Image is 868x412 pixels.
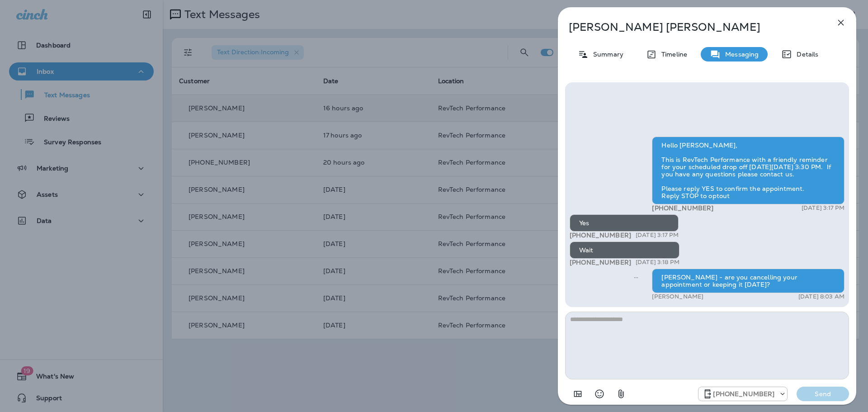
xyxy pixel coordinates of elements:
p: [DATE] 3:18 PM [636,259,679,266]
div: +1 (571) 520-7309 [698,388,787,399]
p: Details [792,51,818,58]
div: Hello [PERSON_NAME], This is RevTech Performance with a friendly reminder for your scheduled drop... [652,137,844,204]
div: [PERSON_NAME] - are you cancelling your appointment or keeping it [DATE]? [652,269,844,293]
p: Summary [589,51,623,58]
div: Yes [570,214,679,232]
p: [PERSON_NAME] [652,293,703,300]
p: [DATE] 8:03 AM [798,293,844,300]
p: [DATE] 3:17 PM [802,204,844,212]
p: [DATE] 3:17 PM [636,232,679,239]
button: Select an emoji [590,385,609,403]
p: Timeline [657,51,687,58]
span: Sent [634,273,638,281]
button: Add in a premade template [569,385,587,403]
span: [PHONE_NUMBER] [570,258,631,266]
span: [PHONE_NUMBER] [652,204,713,212]
div: Wait [570,242,679,259]
p: Messaging [721,51,759,58]
span: [PHONE_NUMBER] [570,231,631,239]
span: [PHONE_NUMBER] [713,390,774,398]
p: [PERSON_NAME] [PERSON_NAME] [569,21,816,33]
